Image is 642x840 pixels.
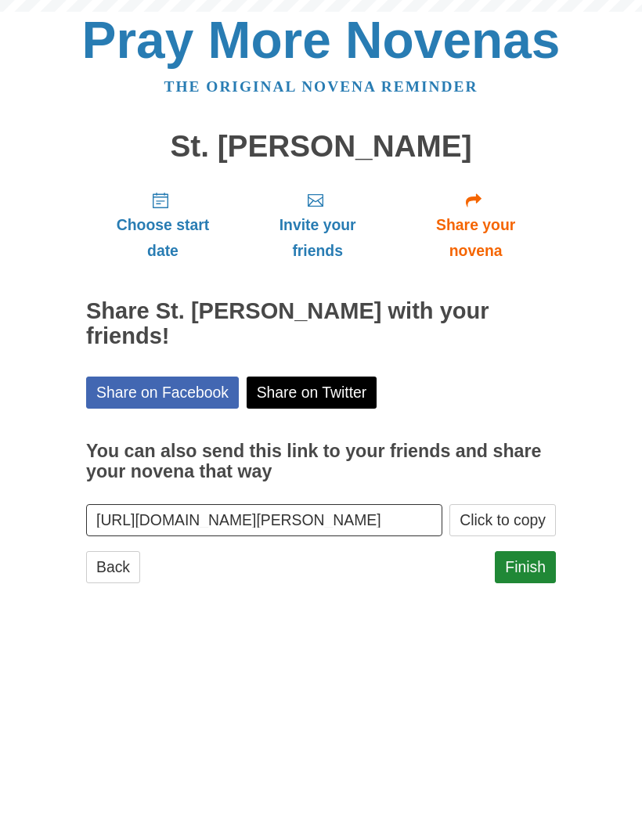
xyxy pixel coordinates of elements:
span: Choose start date [102,212,224,264]
span: Invite your friends [255,212,380,264]
h3: You can also send this link to your friends and share your novena that way [86,442,556,481]
a: Share on Twitter [247,377,377,409]
a: Share on Facebook [86,377,239,409]
span: Share your novena [411,212,540,264]
h2: Share St. [PERSON_NAME] with your friends! [86,299,556,349]
a: Choose start date [86,178,240,272]
button: Click to copy [449,504,556,536]
a: The original novena reminder [164,78,478,95]
a: Invite your friends [240,178,395,272]
a: Share your novena [395,178,556,272]
h1: St. [PERSON_NAME] [86,130,556,164]
a: Finish [495,551,556,583]
a: Back [86,551,140,583]
a: Pray More Novenas [82,11,561,69]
